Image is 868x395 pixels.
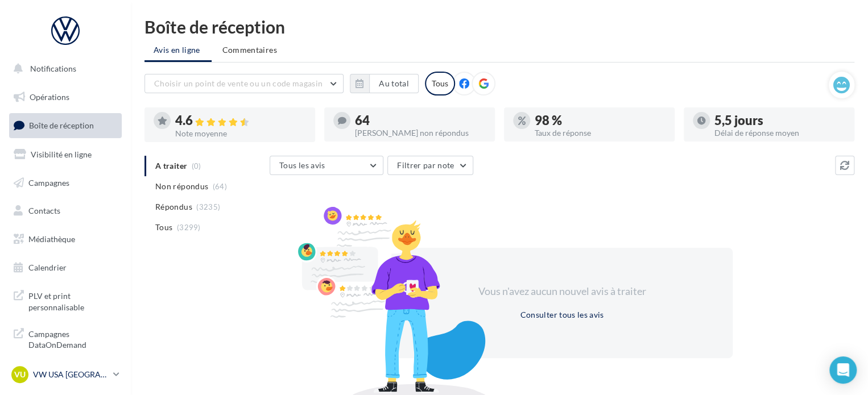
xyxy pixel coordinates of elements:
button: Consulter tous les avis [515,308,608,322]
span: Campagnes [28,177,69,187]
div: Vous n'avez aucun nouvel avis à traiter [464,284,660,299]
span: Répondus [155,201,192,213]
span: Calendrier [28,263,67,272]
div: 4.6 [175,114,306,127]
a: Boîte de réception [7,113,124,138]
div: 98 % [535,114,666,127]
a: Campagnes DataOnDemand [7,322,124,355]
div: Open Intercom Messenger [829,356,857,384]
div: Boîte de réception [144,18,854,35]
span: (3299) [177,223,201,232]
span: VU [14,369,26,380]
span: Non répondus [155,181,208,192]
span: Opérations [30,92,69,102]
button: Au total [350,74,419,93]
a: VU VW USA [GEOGRAPHIC_DATA] [9,364,122,385]
div: 64 [355,114,486,127]
button: Filtrer par note [387,156,473,175]
span: Médiathèque [28,234,75,244]
a: Opérations [7,85,124,109]
a: PLV et print personnalisable [7,284,124,317]
p: VW USA [GEOGRAPHIC_DATA] [33,369,109,380]
button: Au total [369,74,419,93]
span: Notifications [30,64,76,73]
div: Tous [425,72,455,95]
span: Tous [155,222,172,233]
span: Tous les avis [279,160,325,170]
a: Visibilité en ligne [7,143,124,167]
a: Campagnes [7,171,124,195]
span: Contacts [28,206,60,215]
button: Choisir un point de vente ou un code magasin [144,74,344,93]
span: Visibilité en ligne [31,149,92,159]
span: Choisir un point de vente ou un code magasin [154,78,323,88]
span: (3235) [196,202,220,211]
button: Tous les avis [270,156,383,175]
div: Taux de réponse [535,129,666,137]
a: Contacts [7,199,124,223]
div: [PERSON_NAME] non répondus [355,129,486,137]
div: 5,5 jours [714,114,845,127]
div: Délai de réponse moyen [714,129,845,137]
a: Calendrier [7,256,124,280]
a: Médiathèque [7,227,124,251]
span: (64) [213,182,227,191]
button: Notifications [7,57,119,81]
span: Boîte de réception [29,120,94,130]
span: Campagnes DataOnDemand [28,326,117,351]
div: Note moyenne [175,130,306,138]
span: PLV et print personnalisable [28,288,117,313]
span: Commentaires [222,44,277,56]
